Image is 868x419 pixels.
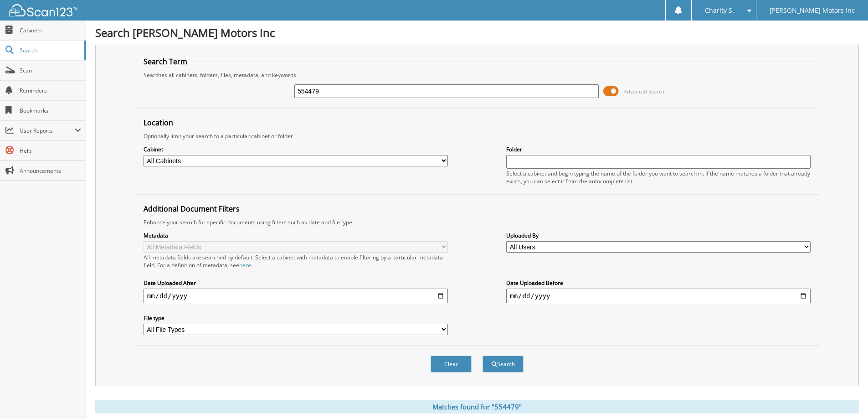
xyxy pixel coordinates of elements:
[624,88,664,95] span: Advanced Search
[506,279,811,287] label: Date Uploaded Before
[20,87,81,94] span: Reminders
[139,218,815,226] div: Enhance your search for specific documents using filters such as date and file type.
[705,8,734,13] span: Charity S.
[144,279,448,287] label: Date Uploaded After
[144,289,448,303] input: start
[431,356,472,372] button: Clear
[20,47,80,54] span: Search
[506,170,811,185] div: Select a cabinet and begin typing the name of the folder you want to search in. If the name match...
[9,4,77,16] img: scan123-logo-white.svg
[239,261,251,269] a: here
[822,375,868,419] iframe: Chat Widget
[506,145,811,153] label: Folder
[139,57,192,67] legend: Search Term
[139,71,815,79] div: Searches all cabinets, folders, files, metadata, and keywords
[144,232,448,239] label: Metadata
[506,289,811,303] input: end
[139,118,178,128] legend: Location
[20,147,81,155] span: Help
[20,26,81,34] span: Cabinets
[139,132,815,140] div: Optionally limit your search to a particular cabinet or folder
[95,400,859,414] div: Matches found for "554479"
[483,356,524,372] button: Search
[139,204,244,214] legend: Additional Document Filters
[20,167,81,175] span: Announcements
[144,314,448,322] label: File type
[770,8,855,13] span: [PERSON_NAME] Motors Inc
[144,253,448,269] div: All metadata fields are searched by default. Select a cabinet with metadata to enable filtering b...
[20,67,81,74] span: Scan
[20,127,75,134] span: User Reports
[506,232,811,239] label: Uploaded By
[144,145,448,153] label: Cabinet
[20,107,81,114] span: Bookmarks
[95,25,859,40] h1: Search [PERSON_NAME] Motors Inc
